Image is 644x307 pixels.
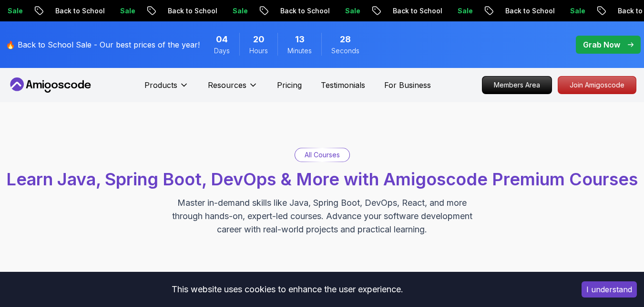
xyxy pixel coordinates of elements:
p: Sale [337,6,368,16]
p: Sale [225,6,256,16]
p: Back to School [160,6,225,16]
p: Sale [562,6,593,16]
p: Master in-demand skills like Java, Spring Boot, DevOps, React, and more through hands-on, expert-... [162,196,482,236]
p: Back to School [385,6,450,16]
a: Members Area [482,76,552,94]
p: Join Amigoscode [558,77,636,94]
span: 4 Days [216,33,228,46]
p: All Courses [305,150,340,160]
span: Learn Java, Spring Boot, DevOps & More with Amigoscode Premium Courses [6,169,638,190]
a: Join Amigoscode [558,76,636,94]
button: Products [144,79,189,98]
button: Accept cookies [582,281,637,297]
p: Members Area [482,77,552,94]
div: This website uses cookies to enhance the user experience. [7,279,567,300]
a: Testimonials [321,79,365,91]
p: Products [144,79,177,91]
p: Back to School [48,6,112,16]
span: Days [214,46,230,56]
span: Seconds [331,46,359,56]
span: 28 Seconds [340,33,351,46]
a: Pricing [277,79,302,91]
span: 13 Minutes [295,33,305,46]
p: Resources [208,79,246,91]
p: Grab Now [583,39,620,50]
span: Minutes [287,46,312,56]
a: For Business [384,79,431,91]
p: 🔥 Back to School Sale - Our best prices of the year! [6,39,200,50]
button: Resources [208,79,258,98]
p: Back to School [498,6,562,16]
span: Hours [249,46,268,56]
span: 20 Hours [253,33,265,46]
p: Sale [112,6,143,16]
p: Back to School [273,6,337,16]
p: Sale [450,6,480,16]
